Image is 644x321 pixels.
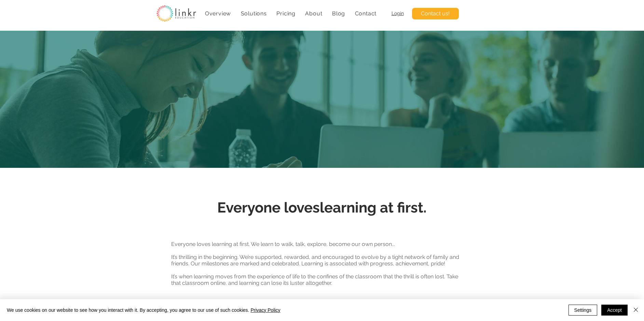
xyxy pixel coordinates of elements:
[632,305,640,316] button: Close
[568,305,598,316] button: Settings
[171,273,464,286] p: It’s when learning moves from the experience of life to the confines of the classroom that the th...
[202,7,380,20] nav: Site
[412,8,459,19] a: Contact us!
[601,305,628,316] button: Accept
[156,5,196,22] img: linkr_logo_transparentbg.png
[241,10,267,17] span: Solutions
[329,7,349,20] a: Blog
[332,10,345,17] span: Blog
[320,199,426,216] span: learning at first.
[7,307,280,313] span: We use cookies on our website to see how you interact with it. By accepting, you agree to our use...
[355,10,377,17] span: Contact
[250,307,280,313] a: Privacy Policy
[217,199,320,216] span: Everyone loves
[392,11,404,16] a: Login
[351,7,380,20] a: Contact
[632,306,640,314] img: Close
[237,7,270,20] div: Solutions
[202,7,235,20] a: Overview
[171,241,464,247] p: Everyone loves learning at first. We learn to walk, talk, explore, become our own person...
[421,10,450,17] span: Contact us!
[305,10,322,17] span: About
[205,10,231,17] span: Overview
[302,7,326,20] div: About
[273,7,299,20] a: Pricing
[276,10,296,17] span: Pricing
[171,254,464,267] p: It’s thrilling in the beginning. We’re supported, rewarded, and encouraged to evolve by a tight n...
